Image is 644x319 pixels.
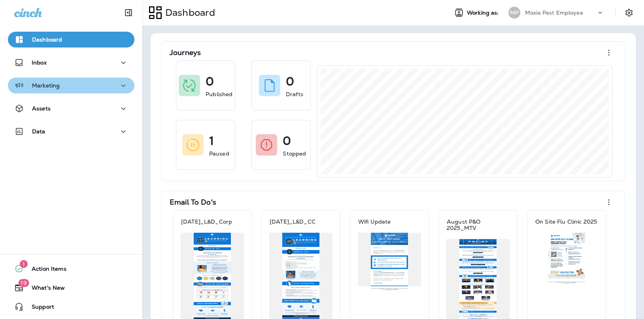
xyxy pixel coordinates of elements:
[32,105,51,112] p: Assets
[358,218,391,225] p: Wifi Update
[8,78,134,93] button: Marketing
[32,82,60,89] p: Marketing
[209,150,229,158] p: Paused
[508,7,520,19] div: MP
[20,260,28,268] span: 1
[283,137,291,145] p: 0
[32,128,45,135] p: Data
[8,55,134,70] button: Inbox
[535,233,598,284] img: 874087bc-f2bd-477b-b629-a2e0e54128a3.jpg
[209,137,214,145] p: 1
[467,9,500,16] span: Working as:
[358,233,421,291] img: 26f37867-d2df-445f-8afb-05344966518c.jpg
[286,78,294,85] p: 0
[286,90,303,98] p: Drafts
[162,7,215,19] p: Dashboard
[181,218,232,225] p: [DATE]_L&D_Corp
[8,299,134,315] button: Support
[32,59,47,66] p: Inbox
[270,218,315,225] p: [DATE]_L&D_CC
[18,279,29,287] span: 19
[535,218,597,225] p: On Site Flu Clinic 2025
[447,218,509,231] p: August P&O 2025_MTV
[622,6,636,20] button: Settings
[32,36,62,43] p: Dashboard
[24,304,54,313] span: Support
[8,261,134,277] button: 1Action Items
[283,150,306,158] p: Stopped
[8,123,134,139] button: Data
[24,285,65,294] span: What's New
[206,78,214,85] p: 0
[8,101,134,116] button: Assets
[170,198,216,206] p: Email To Do's
[24,266,66,275] span: Action Items
[170,49,201,57] p: Journeys
[8,280,134,296] button: 19What's New
[525,9,583,16] p: Moxie Pest Employee
[117,5,140,21] button: Collapse Sidebar
[8,32,134,47] button: Dashboard
[206,90,232,98] p: Published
